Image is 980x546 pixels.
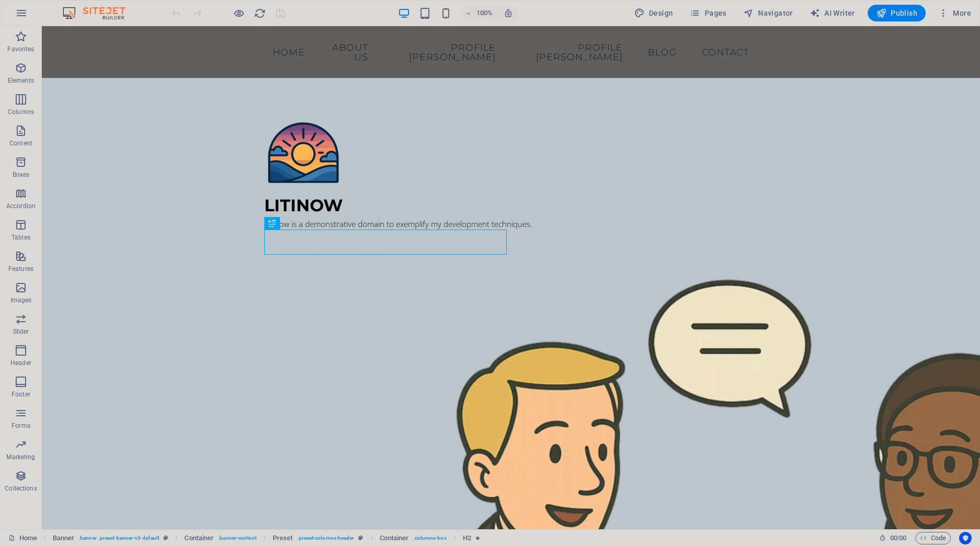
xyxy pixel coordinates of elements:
button: Navigator [739,5,797,21]
button: Code [915,532,951,544]
i: On resize automatically adjust zoom level to fit chosen device. [504,8,513,18]
p: Elements [8,76,34,85]
div: Design (Ctrl+Alt+Y) [630,5,678,21]
i: This element is a customizable preset [358,535,363,541]
span: More [938,8,971,18]
span: 00 00 [890,532,906,544]
button: AI Writer [806,5,859,21]
span: . columns-box [413,532,447,544]
a: Click to cancel selection. Double-click to open Pages [8,532,37,544]
span: Navigator [743,8,793,18]
p: Tables [11,233,30,242]
i: This element is a customizable preset [164,535,168,541]
span: : [897,534,899,542]
span: AI Writer [810,8,855,18]
p: Content [9,139,32,147]
p: Marketing [6,453,35,461]
span: Pages [690,8,726,18]
span: Click to select. Double-click to edit [53,532,75,544]
i: Reload page [254,7,266,19]
h6: 100% [476,7,493,19]
button: 100% [461,7,498,19]
span: . banner .preset-banner-v3-default [78,532,159,544]
p: Boxes [13,170,30,179]
button: Usercentrics [959,532,972,544]
img: Editor Logo [60,7,138,19]
p: Images [10,296,32,304]
span: Click to select. Double-click to edit [380,532,409,544]
p: Columns [8,108,34,116]
button: reload [253,7,266,19]
nav: breadcrumb [53,532,481,544]
span: . banner-content [218,532,256,544]
span: Click to select. Double-click to edit [273,532,293,544]
button: Design [630,5,678,21]
span: Design [634,8,673,18]
button: Pages [685,5,730,21]
p: Footer [11,390,30,399]
p: Collections [5,484,37,493]
p: Slider [13,327,29,336]
i: Element contains an animation [475,535,480,541]
p: Forms [11,422,30,430]
p: Favorites [7,45,34,53]
span: Code [920,532,946,544]
button: Click here to leave preview mode and continue editing [232,7,245,19]
span: Publish [876,8,917,18]
span: Click to select. Double-click to edit [463,532,471,544]
span: . preset-columns-header [297,532,354,544]
p: Features [8,265,33,273]
p: Accordion [6,202,36,210]
h6: Session time [879,532,907,544]
button: More [934,5,975,21]
span: Click to select. Double-click to edit [184,532,214,544]
p: Header [10,359,31,367]
button: Publish [868,5,926,21]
